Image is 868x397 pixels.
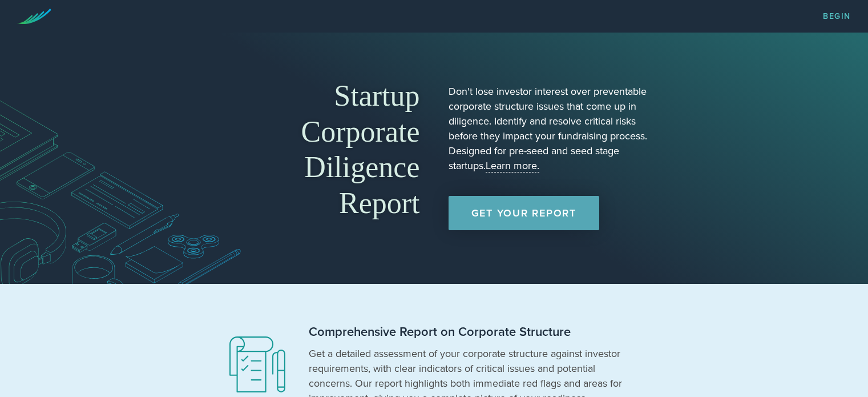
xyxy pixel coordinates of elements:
[823,13,851,21] a: Begin
[217,78,420,221] h1: Startup Corporate Diligence Report
[486,159,539,173] a: Learn more.
[449,84,651,173] p: Don't lose investor interest over preventable corporate structure issues that come up in diligenc...
[309,324,628,340] h2: Comprehensive Report on Corporate Structure
[449,196,599,230] a: Get Your Report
